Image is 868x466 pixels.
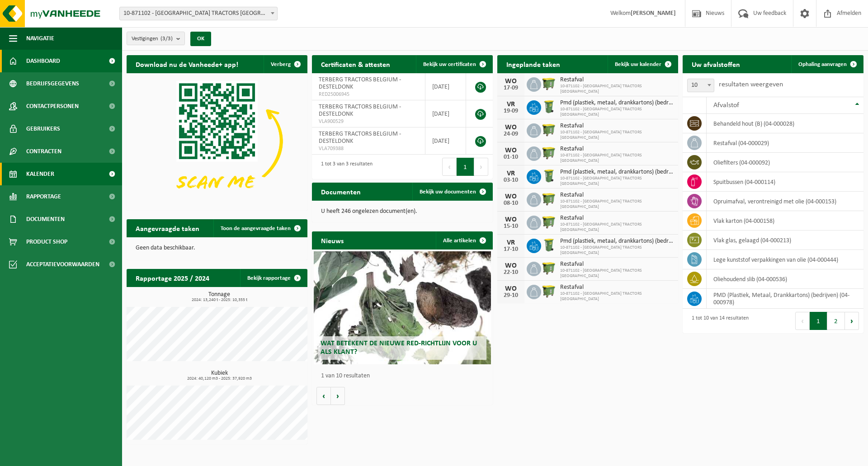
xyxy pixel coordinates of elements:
[560,146,674,153] span: Restafval
[321,208,484,215] p: U heeft 246 ongelezen document(en).
[26,208,65,231] span: Documenten
[560,215,674,222] span: Restafval
[502,170,520,177] div: VR
[436,231,492,249] a: Alle artikelen
[541,260,557,276] img: WB-1100-HPE-GN-50
[425,73,466,100] td: [DATE]
[713,102,739,109] span: Afvalstof
[810,312,827,330] button: 1
[541,214,557,230] img: WB-1100-HPE-GN-50
[319,131,401,145] span: TERBERG TRACTORS BELGIUM - DESTELDONK
[798,61,847,67] span: Ophaling aanvragen
[132,32,173,46] span: Vestigingen
[845,312,859,330] button: Next
[131,370,307,381] h3: Kubiek
[442,158,457,176] button: Previous
[707,289,863,309] td: PMD (Plastiek, Metaal, Drankkartons) (bedrijven) (04-000978)
[707,269,863,289] td: oliehoudend slib (04-000536)
[707,153,863,172] td: oliefilters (04-000092)
[560,107,674,118] span: 10-871102 - [GEOGRAPHIC_DATA] TRACTORS [GEOGRAPHIC_DATA]
[131,377,307,381] span: 2024: 40,120 m3 - 2025: 37,920 m3
[120,7,277,20] span: 10-871102 - TERBERG TRACTORS BELGIUM - DESTELDONK
[240,269,307,287] a: Bekijk rapportage
[420,189,476,195] span: Bekijk uw documenten
[502,262,520,269] div: WO
[560,222,674,233] span: 10-871102 - [GEOGRAPHIC_DATA] TRACTORS [GEOGRAPHIC_DATA]
[331,387,345,405] button: Volgende
[26,185,61,208] span: Rapportage
[312,55,399,73] h2: Certificaten & attesten
[502,124,520,131] div: WO
[502,101,520,108] div: VR
[502,147,520,154] div: WO
[127,32,185,45] button: Vestigingen(3/3)
[502,131,520,137] div: 24-09
[560,261,674,268] span: Restafval
[127,73,307,209] img: Download de VHEPlus App
[319,76,401,90] span: TERBERG TRACTORS BELGIUM - DESTELDONK
[26,95,79,118] span: Contactpersonen
[127,55,247,73] h2: Download nu de Vanheede+ app!
[560,176,674,187] span: 10-871102 - [GEOGRAPHIC_DATA] TRACTORS [GEOGRAPHIC_DATA]
[497,55,569,73] h2: Ingeplande taken
[560,169,674,176] span: Pmd (plastiek, metaal, drankkartons) (bedrijven)
[26,27,54,50] span: Navigatie
[560,268,674,279] span: 10-871102 - [GEOGRAPHIC_DATA] TRACTORS [GEOGRAPHIC_DATA]
[423,61,476,67] span: Bekijk uw certificaten
[707,133,863,153] td: restafval (04-000029)
[502,246,520,253] div: 17-10
[502,154,520,160] div: 01-10
[319,104,401,118] span: TERBERG TRACTORS BELGIUM - DESTELDONK
[683,55,749,73] h2: Uw afvalstoffen
[541,99,557,114] img: WB-0240-HPE-GN-51
[26,140,61,163] span: Contracten
[541,122,557,137] img: WB-1100-HPE-GN-50
[131,292,307,302] h3: Tonnage
[560,245,674,256] span: 10-871102 - [GEOGRAPHIC_DATA] TRACTORS [GEOGRAPHIC_DATA]
[560,291,674,302] span: 10-871102 - [GEOGRAPHIC_DATA] TRACTORS [GEOGRAPHIC_DATA]
[560,99,674,107] span: Pmd (plastiek, metaal, drankkartons) (bedrijven)
[560,192,674,199] span: Restafval
[26,118,60,140] span: Gebruikers
[119,7,278,20] span: 10-871102 - TERBERG TRACTORS BELGIUM - DESTELDONK
[502,78,520,85] div: WO
[707,114,863,133] td: behandeld hout (B) (04-000028)
[160,36,173,42] count: (3/3)
[26,50,60,72] span: Dashboard
[502,108,520,114] div: 19-09
[541,191,557,207] img: WB-1100-HPE-GN-50
[457,158,474,176] button: 1
[213,219,307,237] a: Toon de aangevraagde taken
[319,91,418,98] span: RED25006945
[502,177,520,184] div: 03-10
[474,158,488,176] button: Next
[502,285,520,292] div: WO
[795,312,810,330] button: Previous
[541,145,557,160] img: WB-1100-HPE-GN-50
[560,122,674,130] span: Restafval
[412,183,492,201] a: Bekijk uw documenten
[26,163,54,185] span: Kalender
[502,216,520,223] div: WO
[190,32,211,46] button: OK
[615,61,661,67] span: Bekijk uw kalender
[541,76,557,91] img: WB-1100-HPE-GN-50
[687,79,714,92] span: 10
[312,183,370,200] h2: Documenten
[502,223,520,230] div: 15-10
[608,55,677,73] a: Bekijk uw kalender
[416,55,492,73] a: Bekijk uw certificaten
[131,298,307,302] span: 2024: 13,240 t - 2025: 10,355 t
[560,238,674,245] span: Pmd (plastiek, metaal, drankkartons) (bedrijven)
[707,192,863,211] td: opruimafval, verontreinigd met olie (04-000153)
[425,127,466,155] td: [DATE]
[502,269,520,276] div: 22-10
[319,118,418,125] span: VLA900529
[707,172,863,192] td: spuitbussen (04-000114)
[560,76,674,84] span: Restafval
[425,100,466,127] td: [DATE]
[560,153,674,164] span: 10-871102 - [GEOGRAPHIC_DATA] TRACTORS [GEOGRAPHIC_DATA]
[719,81,783,88] label: resultaten weergeven
[541,237,557,253] img: WB-0240-HPE-GN-51
[502,292,520,299] div: 29-10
